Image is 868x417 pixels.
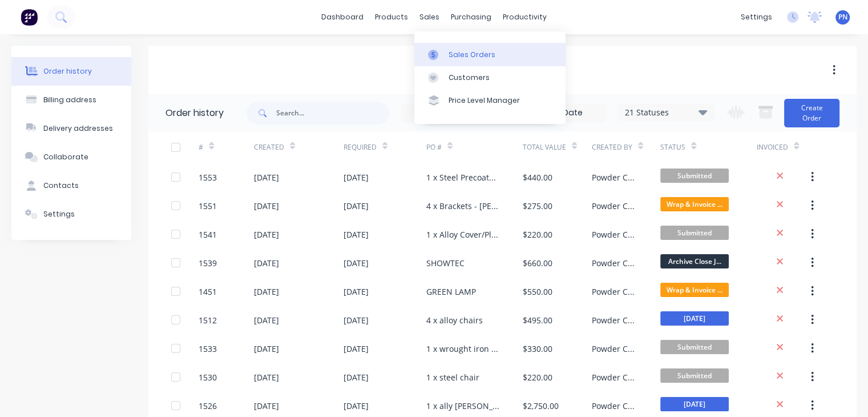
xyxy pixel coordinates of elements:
button: Delivery addresses [11,114,131,143]
div: Collaborate [43,152,88,162]
div: Powder Crew [592,343,638,355]
span: [DATE] [660,311,729,326]
div: Powder Crew [592,257,638,269]
a: Customers [414,66,566,89]
div: 1533 [199,343,217,355]
div: Status [660,142,685,153]
div: Required [344,131,426,163]
div: Powder Crew [592,400,638,412]
a: Sales Orders [414,43,566,66]
div: Powder Crew [592,171,638,183]
img: Factory [21,9,38,26]
button: Billing address [11,86,131,114]
div: [DATE] [344,286,369,298]
div: Total Value [523,142,566,153]
div: Invoiced [757,142,788,153]
div: Total Value [523,131,592,163]
div: productivity [497,9,552,26]
span: Submitted [660,368,729,383]
div: Contacts [43,181,79,191]
a: dashboard [316,9,369,26]
div: 1451 [199,286,217,298]
button: Contacts [11,171,131,200]
div: 1 x Alloy Cover/Plate Marine - [PERSON_NAME] or Flat White [426,228,500,240]
div: # [199,131,254,163]
div: Settings [43,209,75,219]
div: 1 x ally [PERSON_NAME] with canopy, guards and tool boxes [426,400,500,412]
div: 1530 [199,371,217,383]
div: [DATE] [254,400,279,412]
div: Powder Crew [592,314,638,326]
div: Customers [449,73,490,83]
div: 1539 [199,257,217,269]
div: [DATE] [344,314,369,326]
div: Status [660,131,757,163]
div: $495.00 [523,314,552,326]
div: [DATE] [254,314,279,326]
button: Settings [11,200,131,228]
div: [DATE] [344,343,369,355]
span: Archive Close J... [660,254,729,268]
div: Order history [43,66,92,77]
div: settings [735,9,778,26]
div: Delivery addresses [43,123,113,134]
button: Collaborate [11,143,131,171]
span: Wrap & Invoice ... [660,197,729,211]
div: $660.00 [523,257,552,269]
div: 1553 [199,171,217,183]
div: [DATE] [254,286,279,298]
div: $220.00 [523,228,552,240]
div: [DATE] [344,171,369,183]
div: [DATE] [344,228,369,240]
div: PO # [426,131,523,163]
div: 4 x Brackets - [PERSON_NAME] [426,200,500,212]
div: [DATE] [254,371,279,383]
div: Invoiced [757,131,812,163]
span: Wrap & Invoice ... [660,283,729,297]
div: $2,750.00 [523,400,559,412]
div: 1512 [199,314,217,326]
div: $330.00 [523,343,552,355]
div: Sales Orders [449,50,495,60]
div: purchasing [445,9,497,26]
div: 1 x wrought iron frame [426,343,500,355]
div: 1541 [199,228,217,240]
span: [DATE] [660,397,729,411]
div: 1551 [199,200,217,212]
div: [DATE] [254,171,279,183]
div: Powder Crew [592,228,638,240]
input: Search... [276,102,389,125]
div: Powder Crew [592,286,638,298]
div: [DATE] [254,200,279,212]
input: Order Date [401,105,497,122]
div: [DATE] [344,200,369,212]
div: Created By [592,131,661,163]
div: SHOWTEC [426,257,465,269]
span: Submitted [660,169,729,183]
div: Billing address [43,95,96,105]
div: Required [344,142,377,153]
div: products [369,9,414,26]
div: [DATE] [254,257,279,269]
div: 1 x Steel Precoated Table Base - SANDBLAST + POWDER COAT - MANNEX BLACK [426,171,500,183]
div: Powder Crew [592,200,638,212]
div: [DATE] [344,371,369,383]
div: Created [254,131,344,163]
div: [DATE] [254,343,279,355]
div: $440.00 [523,171,552,183]
a: Price Level Manager [414,89,566,112]
div: Price Level Manager [449,95,520,106]
div: [DATE] [254,228,279,240]
div: [DATE] [344,400,369,412]
button: Create Order [784,99,839,127]
div: 1526 [199,400,217,412]
div: 21 Statuses [618,106,714,119]
div: PO # [426,142,442,153]
div: $220.00 [523,371,552,383]
div: [DATE] [344,257,369,269]
div: GREEN LAMP [426,286,476,298]
div: 1 x steel chair [426,371,479,383]
div: sales [414,9,445,26]
div: Created By [592,142,632,153]
button: Order history [11,57,131,86]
